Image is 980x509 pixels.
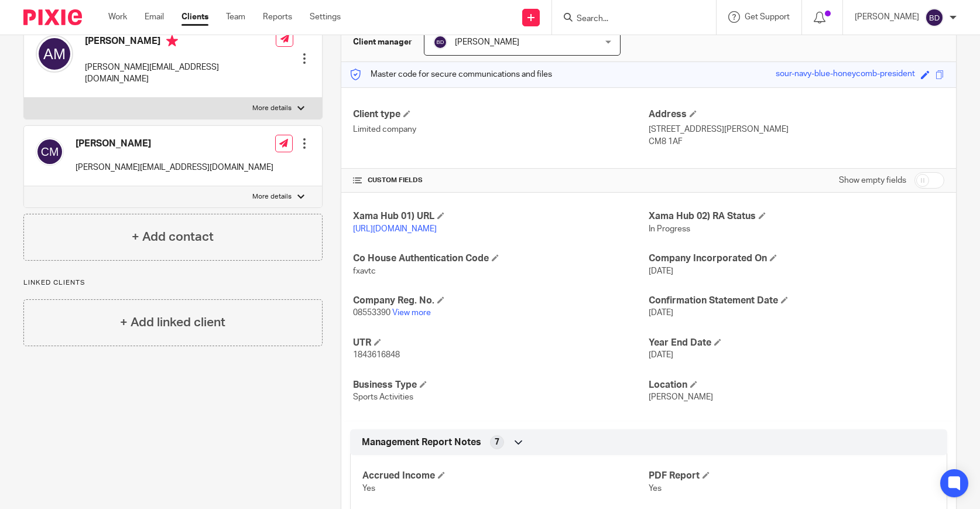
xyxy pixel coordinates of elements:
a: Settings [310,11,341,23]
img: svg%3E [925,8,944,27]
p: CM8 1AF [649,136,944,148]
span: [DATE] [649,309,673,317]
p: Linked clients [23,278,323,288]
p: More details [252,192,292,201]
p: More details [252,104,292,113]
h4: [PERSON_NAME] [85,35,276,50]
span: Yes [362,484,375,493]
span: [DATE] [649,267,673,275]
h4: PDF Report [649,470,935,482]
a: Work [108,11,127,23]
h4: Business Type [353,379,649,391]
h4: UTR [353,337,649,349]
h4: Co House Authentication Code [353,252,649,265]
h4: + Add contact [132,228,214,246]
h4: Client type [353,108,649,121]
span: Yes [649,484,662,493]
h4: Company Reg. No. [353,295,649,307]
i: Primary [166,35,178,47]
p: [PERSON_NAME] [855,11,919,23]
h4: Location [649,379,944,391]
img: svg%3E [36,138,64,166]
p: [STREET_ADDRESS][PERSON_NAME] [649,124,944,135]
h4: Company Incorporated On [649,252,944,265]
h4: Accrued Income [362,470,649,482]
h4: Confirmation Statement Date [649,295,944,307]
h4: Address [649,108,944,121]
span: [PERSON_NAME] [455,38,519,46]
span: Get Support [745,13,790,21]
img: svg%3E [36,35,73,73]
label: Show empty fields [839,175,906,186]
span: [DATE] [649,351,673,359]
p: Master code for secure communications and files [350,69,552,80]
h4: Year End Date [649,337,944,349]
div: sour-navy-blue-honeycomb-president [776,68,915,81]
h4: Xama Hub 01) URL [353,210,649,223]
a: [URL][DOMAIN_NAME] [353,225,437,233]
h4: Xama Hub 02) RA Status [649,210,944,223]
p: [PERSON_NAME][EMAIL_ADDRESS][DOMAIN_NAME] [85,62,276,86]
img: Pixie [23,9,82,25]
span: Sports Activities [353,393,413,401]
span: fxavtc [353,267,376,275]
img: svg%3E [433,35,447,49]
input: Search [575,14,681,25]
a: Clients [181,11,208,23]
span: In Progress [649,225,690,233]
span: 08553390 [353,309,390,317]
p: [PERSON_NAME][EMAIL_ADDRESS][DOMAIN_NAME] [76,162,273,173]
a: Team [226,11,245,23]
a: Reports [263,11,292,23]
h4: [PERSON_NAME] [76,138,273,150]
h3: Client manager [353,36,412,48]
span: 7 [495,436,499,448]
span: [PERSON_NAME] [649,393,713,401]
h4: + Add linked client [120,313,225,332]
a: View more [392,309,431,317]
a: Email [145,11,164,23]
p: Limited company [353,124,649,135]
span: Management Report Notes [362,436,481,449]
h4: CUSTOM FIELDS [353,176,649,185]
span: 1843616848 [353,351,400,359]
